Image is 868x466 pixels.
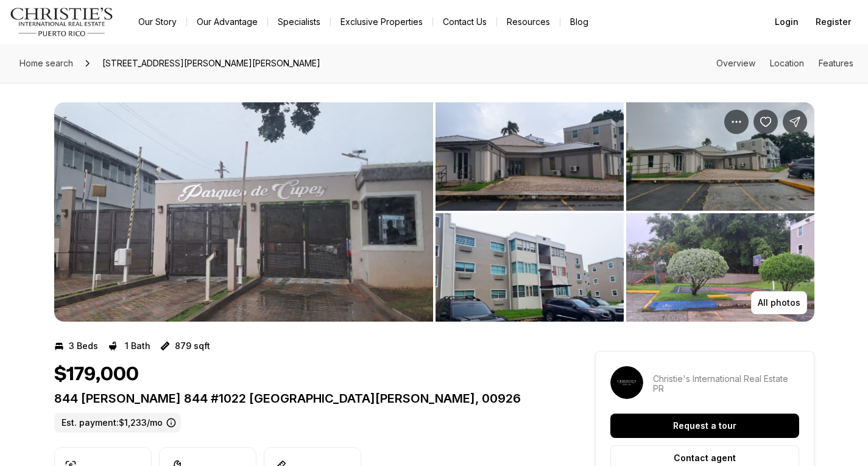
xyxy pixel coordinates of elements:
[436,102,814,322] li: 2 of 6
[770,58,804,68] a: Skip to: Location
[54,391,551,406] p: 844 [PERSON_NAME] 844 #1022 [GEOGRAPHIC_DATA][PERSON_NAME], 00926
[767,10,806,34] button: Login
[97,54,325,73] span: [STREET_ADDRESS][PERSON_NAME][PERSON_NAME]
[54,102,814,322] div: Listing Photos
[653,374,799,394] p: Christie's International Real Estate PR
[716,58,853,68] nav: Page section menu
[716,58,755,68] a: Skip to: Overview
[54,102,433,322] button: View image gallery
[626,213,814,322] button: View image gallery
[758,298,800,308] p: All photos
[54,413,181,432] label: Est. payment: $1,233/mo
[819,58,853,68] a: Skip to: Features
[560,13,598,30] a: Blog
[10,7,114,37] img: logo
[54,102,433,322] li: 1 of 6
[808,10,858,34] button: Register
[783,110,807,134] button: Share Property: 844 CARR 844 #1022
[69,341,98,351] p: 3 Beds
[610,414,799,438] button: Request a tour
[674,453,736,463] p: Contact agent
[436,213,624,322] button: View image gallery
[751,291,807,314] button: All photos
[125,341,150,351] p: 1 Bath
[187,13,267,30] a: Our Advantage
[15,54,78,73] a: Home search
[673,421,736,431] p: Request a tour
[331,13,432,30] a: Exclusive Properties
[816,17,851,27] span: Register
[753,110,778,134] button: Save Property: 844 CARR 844 #1022
[19,58,73,68] span: Home search
[497,13,560,30] a: Resources
[129,13,186,30] a: Our Story
[54,363,139,386] h1: $179,000
[268,13,330,30] a: Specialists
[436,102,624,211] button: View image gallery
[433,13,496,30] button: Contact Us
[175,341,210,351] p: 879 sqft
[626,102,814,211] button: View image gallery
[775,17,799,27] span: Login
[724,110,749,134] button: Property options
